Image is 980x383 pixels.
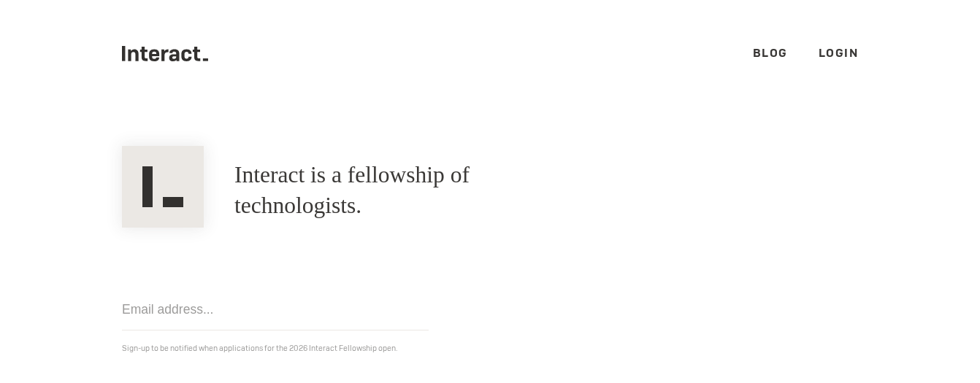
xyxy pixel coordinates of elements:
[122,289,429,330] input: Email address...
[234,160,580,221] h1: Interact is a fellowship of technologists.
[122,146,204,228] img: Interact Logo
[122,341,858,356] p: Sign-up to be notified when applications for the 2026 Interact Fellowship open.
[819,45,859,61] a: Login
[753,45,788,61] a: Blog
